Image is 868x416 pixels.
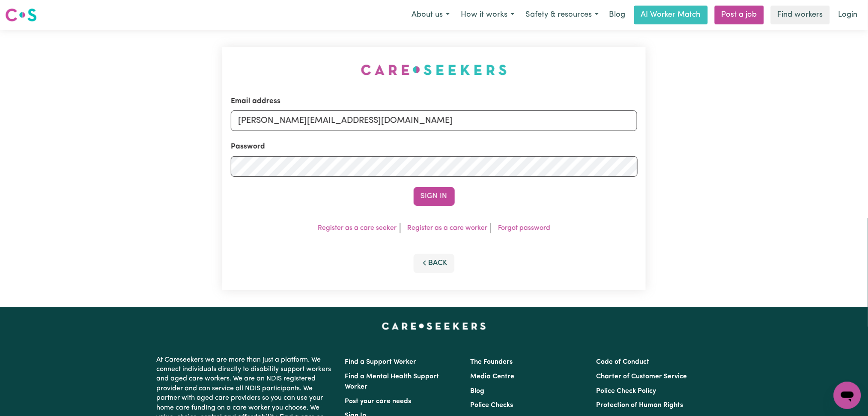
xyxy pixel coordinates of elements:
[771,6,830,24] a: Find workers
[318,225,397,232] a: Register as a care seeker
[406,6,455,24] button: About us
[471,388,485,395] a: Blog
[833,6,863,24] a: Login
[455,6,520,24] button: How it works
[345,359,417,365] a: Find a Support Worker
[834,382,861,409] iframe: Button to launch messaging window
[715,6,764,24] a: Post a job
[634,6,708,24] a: AI Worker Match
[596,402,683,409] a: Protection of Human Rights
[231,110,638,131] input: Email address
[345,398,412,405] a: Post your care needs
[414,254,455,273] button: Back
[231,96,280,107] label: Email address
[5,5,37,25] a: Careseekers logo
[596,388,656,395] a: Police Check Policy
[5,7,37,23] img: Careseekers logo
[414,187,455,206] button: Sign In
[382,323,486,330] a: Careseekers home page
[471,359,513,365] a: The Founders
[471,402,513,409] a: Police Checks
[231,141,265,152] label: Password
[345,373,439,390] a: Find a Mental Health Support Worker
[596,373,687,380] a: Charter of Customer Service
[471,373,515,380] a: Media Centre
[604,6,631,24] a: Blog
[596,359,649,365] a: Code of Conduct
[498,225,550,232] a: Forgot password
[407,225,487,232] a: Register as a care worker
[520,6,604,24] button: Safety & resources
